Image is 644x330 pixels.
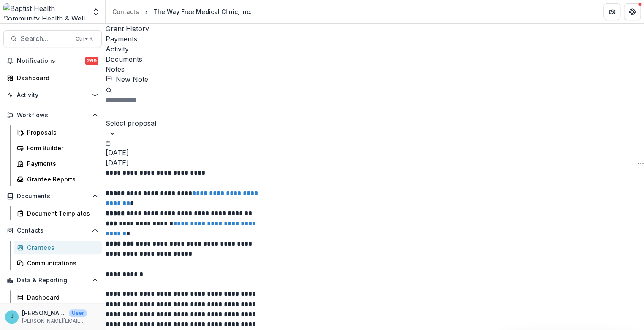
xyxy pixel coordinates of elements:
div: Contacts [112,7,139,16]
a: Grantees [14,241,102,254]
div: Form Builder [27,143,95,152]
button: Open Data & Reporting [3,273,102,287]
p: [PERSON_NAME] [22,308,66,317]
button: Partners [603,3,620,20]
span: Workflows [17,112,88,119]
a: Activity [106,44,644,54]
a: Communications [14,256,102,270]
a: Documents [106,54,644,64]
span: 269 [85,57,98,65]
span: Search... [21,35,71,43]
a: Form Builder [14,141,102,155]
button: Options [637,158,644,168]
a: Grantee Reports [14,172,102,186]
span: Notifications [17,57,85,65]
div: Select proposal [106,118,400,128]
button: New Note [106,74,148,84]
img: Baptist Health Community Health & Well Being logo [3,3,87,20]
button: Open Documents [3,189,102,203]
div: Proposals [27,128,95,137]
button: Open Contacts [3,224,102,237]
span: Activity [17,92,88,99]
nav: breadcrumb [109,5,255,18]
button: Notifications269 [3,54,102,68]
a: Contacts [109,5,142,18]
a: Payments [14,157,102,170]
button: Open Workflows [3,108,102,122]
button: Search... [3,30,102,47]
div: Document Templates [27,209,95,218]
div: Dashboard [17,73,95,82]
button: Open entity switcher [90,3,102,20]
a: Document Templates [14,206,102,220]
h2: [DATE] [106,148,644,158]
p: User [69,309,87,317]
div: Dashboard [27,293,95,302]
a: Dashboard [14,290,102,304]
div: Grantees [27,243,95,252]
button: More [90,312,100,322]
a: Payments [106,34,644,44]
button: Get Help [624,3,641,20]
div: Communications [27,259,95,268]
div: Jennifer [11,314,14,319]
span: Documents [17,193,88,200]
button: Open Activity [3,88,102,102]
div: [DATE] [106,158,129,168]
a: Notes [106,64,644,74]
div: Ctrl + K [74,34,95,43]
span: Contacts [17,227,88,234]
div: Grantee Reports [27,175,95,184]
a: Grant History [106,24,644,34]
p: [PERSON_NAME][EMAIL_ADDRESS][PERSON_NAME][DOMAIN_NAME] [22,317,87,325]
div: The Way Free Medical Clinic, Inc. [153,7,252,16]
div: Payments [27,159,95,168]
span: Data & Reporting [17,277,88,284]
a: Dashboard [3,71,102,85]
a: Proposals [14,125,102,139]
